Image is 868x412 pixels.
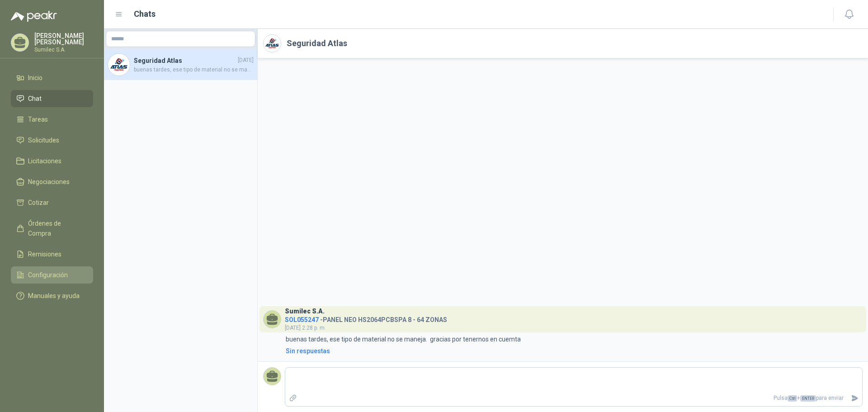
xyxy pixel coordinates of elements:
[301,390,848,406] p: Pulsa + para enviar
[28,218,85,238] span: Órdenes de Compra
[11,69,93,86] a: Inicio
[11,111,93,128] a: Tareas
[28,249,61,259] span: Remisiones
[284,346,863,356] a: Sin respuestas
[28,291,80,301] span: Manuales y ayuda
[11,266,93,284] a: Configuración
[11,11,57,22] img: Logo peakr
[134,56,236,66] h4: Seguridad Atlas
[134,8,156,20] h1: Chats
[11,194,93,211] a: Cotizar
[28,73,42,83] span: Inicio
[28,198,49,208] span: Cotizar
[134,66,254,74] span: buenas tardes, ese tipo de material no se maneja. gracias por tenernos en cuemta
[28,114,48,124] span: Tareas
[34,47,93,52] p: Sumilec S.A.
[285,314,447,322] h4: - PANEL NEO HS2064PCBSPA 8 - 64 ZONAS
[28,270,68,280] span: Configuración
[285,309,325,314] h3: Sumilec S.A.
[34,33,93,45] p: [PERSON_NAME] [PERSON_NAME]
[28,156,61,166] span: Licitaciones
[11,152,93,170] a: Licitaciones
[286,346,330,356] div: Sin respuestas
[28,94,42,104] span: Chat
[108,54,130,76] img: Company Logo
[238,56,254,65] span: [DATE]
[788,395,797,402] span: Ctrl
[285,325,326,331] span: [DATE] 2:28 p. m.
[285,390,301,406] label: Adjuntar archivos
[847,390,862,406] button: Enviar
[11,246,93,263] a: Remisiones
[11,215,93,242] a: Órdenes de Compra
[285,316,319,323] span: SOL055247
[104,50,257,80] a: Company LogoSeguridad Atlas[DATE]buenas tardes, ese tipo de material no se maneja. gracias por te...
[287,37,347,50] h2: Seguridad Atlas
[800,395,816,402] span: ENTER
[11,287,93,304] a: Manuales y ayuda
[28,135,59,145] span: Solicitudes
[286,334,521,344] p: buenas tardes, ese tipo de material no se maneja. gracias por tenernos en cuemta
[28,177,70,187] span: Negociaciones
[11,132,93,149] a: Solicitudes
[11,173,93,190] a: Negociaciones
[264,35,281,52] img: Company Logo
[11,90,93,107] a: Chat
